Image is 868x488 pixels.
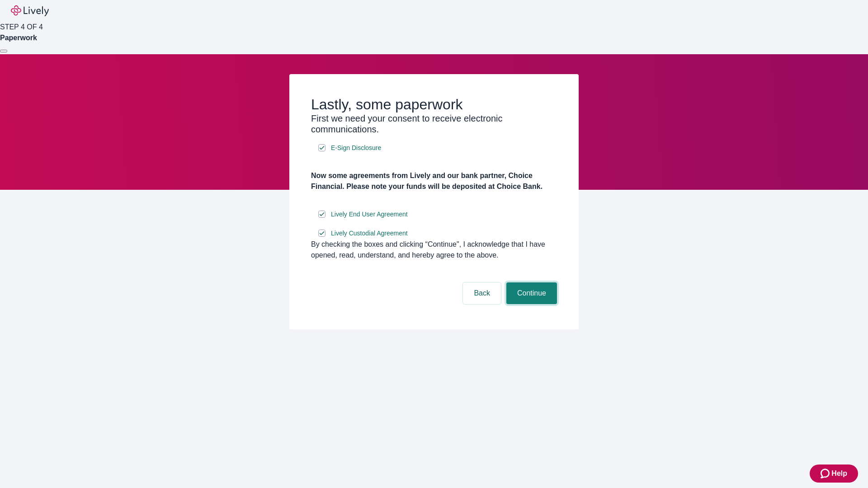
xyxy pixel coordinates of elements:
h2: Lastly, some paperwork [311,96,557,113]
span: E-Sign Disclosure [331,143,381,153]
h4: Now some agreements from Lively and our bank partner, Choice Financial. Please note your funds wi... [311,170,557,192]
a: e-sign disclosure document [329,142,383,154]
span: Lively Custodial Agreement [331,229,408,238]
svg: Zendesk support icon [821,468,831,479]
a: e-sign disclosure document [329,228,410,239]
h3: First we need your consent to receive electronic communications. [311,113,557,135]
span: Lively End User Agreement [331,210,408,219]
button: Back [463,282,501,304]
div: By checking the boxes and clicking “Continue", I acknowledge that I have opened, read, understand... [311,239,557,261]
img: Lively [11,5,49,16]
a: e-sign disclosure document [329,209,410,220]
button: Zendesk support iconHelp [810,465,858,483]
span: Help [831,468,847,479]
button: Continue [506,282,557,304]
